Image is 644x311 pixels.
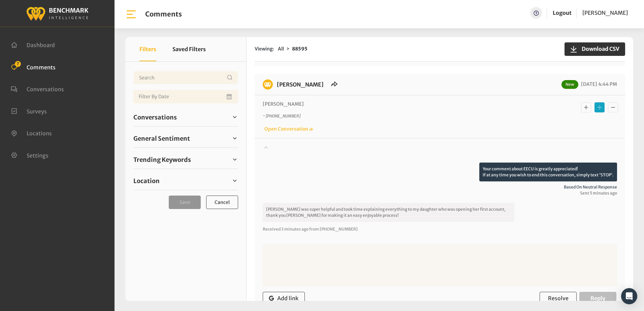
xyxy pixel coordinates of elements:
[582,7,628,19] a: [PERSON_NAME]
[561,80,578,89] span: New
[579,101,620,114] div: Basic example
[11,85,64,92] a: Conversations
[540,292,577,305] button: Resolve
[281,227,309,232] span: 3 minutes ago
[133,71,238,84] input: Username
[26,5,89,22] img: benchmark
[27,152,49,159] span: Settings
[172,37,206,61] button: Saved Filters
[133,134,190,143] span: General Sentiment
[263,227,281,232] span: Received
[263,184,617,190] span: Based on neutral response
[11,41,55,48] a: Dashboard
[27,108,47,114] span: Surveys
[133,176,238,186] a: Location
[263,113,300,118] i: ~ [PHONE_NUMBER]
[133,90,238,103] input: Date range input field
[11,63,56,70] a: Comments 7
[565,42,625,56] button: Download CSV
[133,133,238,143] a: General Sentiment
[553,7,572,19] a: Logout
[133,112,238,122] a: Conversations
[263,101,528,108] p: [PERSON_NAME]
[206,196,238,209] button: Cancel
[273,79,328,90] h6: EECU - Perrin
[553,9,572,16] a: Logout
[277,81,324,88] a: [PERSON_NAME]
[145,10,182,18] h1: Comments
[139,37,156,61] button: Filters
[263,190,617,196] span: Sent 5 minutes ago
[133,176,160,185] span: Location
[548,295,569,302] span: Resolve
[27,64,56,70] span: Comments
[133,113,177,122] span: Conversations
[263,126,313,132] a: Open Conversation
[278,46,284,52] span: All
[582,9,628,16] span: [PERSON_NAME]
[309,227,358,232] span: from [PHONE_NUMBER]
[479,163,617,181] p: Your comment about EECU is greatly appreciated! If at any time you wish to end this conversation,...
[578,45,619,53] span: Download CSV
[125,8,137,20] img: bar
[27,86,64,93] span: Conversations
[27,130,52,137] span: Locations
[263,203,514,222] p: [PERSON_NAME] was super helpful and took time explaining everything to my daughter who was openin...
[579,81,617,87] span: [DATE] 4:44 PM
[11,129,52,136] a: Locations
[225,90,234,103] button: Open Calendar
[621,288,637,304] div: Open Intercom Messenger
[263,292,305,305] button: Add link
[15,61,21,67] span: 7
[11,151,49,158] a: Settings
[27,42,55,48] span: Dashboard
[133,154,238,165] a: Trending Keywords
[263,79,273,90] img: benchmark
[11,107,47,114] a: Surveys
[292,46,308,52] strong: 88595
[133,155,191,164] span: Trending Keywords
[255,45,274,53] span: Viewing:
